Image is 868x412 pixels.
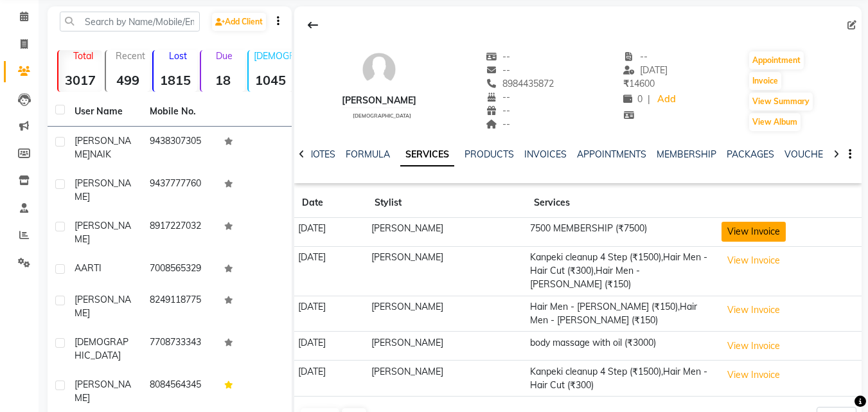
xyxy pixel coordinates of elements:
p: Lost [159,50,197,62]
p: Total [64,50,102,62]
td: Hair Men - [PERSON_NAME] (₹150),Hair Men - [PERSON_NAME] (₹150) [526,296,718,332]
strong: 3017 [58,72,102,88]
span: -- [623,51,648,62]
span: [PERSON_NAME] [75,220,131,245]
span: -- [486,105,510,116]
a: APPOINTMENTS [577,148,646,160]
span: ₹ [623,78,629,89]
span: [PERSON_NAME] [75,177,131,202]
span: -- [486,51,510,62]
td: [PERSON_NAME] [367,361,526,397]
th: Date [294,188,367,218]
a: PACKAGES [727,148,774,160]
td: Kanpeki cleanup 4 Step (₹1500),Hair Men - Hair Cut (₹300),Hair Men - [PERSON_NAME] (₹150) [526,246,718,296]
a: VOUCHERS [784,148,835,160]
a: MEMBERSHIP [657,148,716,160]
span: AARTI [75,262,102,274]
td: [DATE] [294,361,367,397]
button: View Invoice [722,365,786,385]
td: 7500 MEMBERSHIP (₹7500) [526,218,718,247]
a: INVOICES [524,148,567,160]
th: Stylist [367,188,526,218]
td: 7708733343 [142,328,217,370]
div: [PERSON_NAME] [342,94,416,107]
button: View Invoice [722,336,786,356]
button: View Summary [749,93,813,111]
a: Add [655,91,678,109]
button: View Album [749,113,801,131]
p: Due [204,50,245,62]
span: 14600 [623,78,655,89]
span: [DEMOGRAPHIC_DATA] [75,336,128,361]
span: [PERSON_NAME] [75,294,131,319]
td: [DATE] [294,246,367,296]
input: Search by Name/Mobile/Email/Code [60,12,200,31]
button: View Invoice [722,222,786,242]
img: avatar [360,50,398,89]
th: Mobile No. [142,97,217,127]
td: body massage with oil (₹3000) [526,332,718,361]
span: -- [486,64,510,76]
td: Kanpeki cleanup 4 Step (₹1500),Hair Men - Hair Cut (₹300) [526,361,718,397]
span: [DEMOGRAPHIC_DATA] [353,112,411,119]
td: 9437777760 [142,169,217,211]
button: Appointment [749,51,804,69]
button: View Invoice [722,300,786,320]
span: 0 [623,93,642,105]
span: -- [486,118,510,130]
td: 8249118775 [142,285,217,328]
div: Back to Client [299,13,326,37]
td: [PERSON_NAME] [367,296,526,332]
strong: 18 [201,72,245,88]
span: 8984435872 [486,78,554,89]
p: [DEMOGRAPHIC_DATA] [254,50,292,62]
span: [DATE] [623,64,668,76]
strong: 1045 [249,72,292,88]
td: 9438307305 [142,127,217,169]
button: View Invoice [722,251,786,271]
td: [DATE] [294,296,367,332]
td: [DATE] [294,218,367,247]
td: 8917227032 [142,211,217,254]
th: User Name [67,97,142,127]
a: PRODUCTS [465,148,514,160]
span: | [648,93,650,106]
td: [PERSON_NAME] [367,218,526,247]
span: [PERSON_NAME] [75,379,131,404]
td: [PERSON_NAME] [367,332,526,361]
a: Add Client [212,13,266,31]
span: -- [486,91,510,103]
p: Recent [111,50,150,62]
span: [PERSON_NAME] [75,135,131,160]
th: Services [526,188,718,218]
a: NOTES [306,148,335,160]
td: 7008565329 [142,254,217,285]
span: NAIK [90,148,111,160]
a: FORMULA [346,148,390,160]
td: [PERSON_NAME] [367,246,526,296]
strong: 1815 [154,72,197,88]
strong: 499 [106,72,150,88]
button: Invoice [749,72,781,90]
td: [DATE] [294,332,367,361]
a: SERVICES [400,143,454,166]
